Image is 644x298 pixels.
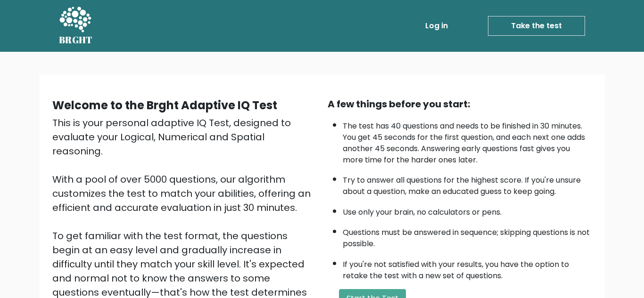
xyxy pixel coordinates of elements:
li: Try to answer all questions for the highest score. If you're unsure about a question, make an edu... [343,170,592,197]
a: BRGHT [59,4,93,48]
a: Take the test [488,16,585,36]
a: Log in [421,16,452,35]
li: If you're not satisfied with your results, you have the option to retake the test with a new set ... [343,254,592,282]
b: Welcome to the Brght Adaptive IQ Test [52,97,277,113]
li: The test has 40 questions and needs to be finished in 30 minutes. You get 45 seconds for the firs... [343,116,592,166]
li: Questions must be answered in sequence; skipping questions is not possible. [343,222,592,250]
h5: BRGHT [59,34,93,46]
li: Use only your brain, no calculators or pens. [343,202,592,218]
div: A few things before you start: [328,97,592,111]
